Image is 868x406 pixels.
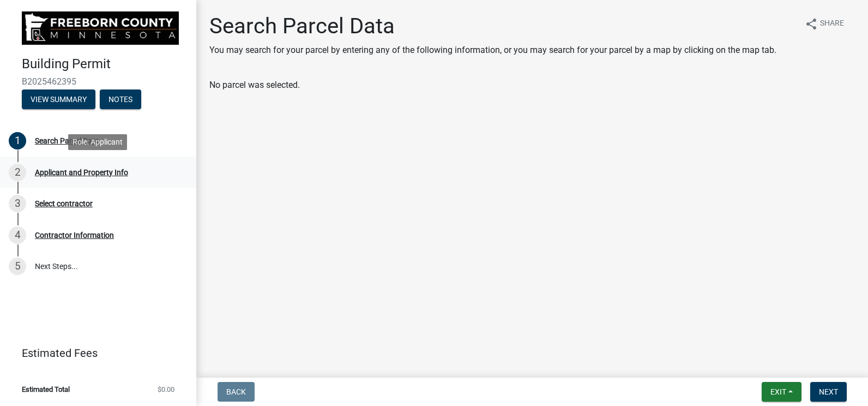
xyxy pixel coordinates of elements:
[9,226,26,244] div: 4
[209,13,776,39] h1: Search Parcel Data
[22,11,179,45] img: Freeborn County, Minnesota
[100,89,141,109] button: Notes
[819,387,838,396] span: Next
[35,169,128,176] div: Applicant and Property Info
[9,132,26,150] div: 1
[22,386,70,393] span: Estimated Total
[22,95,95,104] wm-modal-confirm: Summary
[810,382,847,402] button: Next
[770,387,786,396] span: Exit
[35,231,114,239] div: Contractor Information
[209,79,855,92] p: No parcel was selected.
[796,13,853,34] button: shareShare
[35,200,93,207] div: Select contractor
[9,195,26,212] div: 3
[100,95,141,104] wm-modal-confirm: Notes
[805,17,818,31] i: share
[209,44,776,57] p: You may search for your parcel by entering any of the following information, or you may search fo...
[22,76,174,87] span: B2025462395
[22,56,188,72] h4: Building Permit
[68,134,127,150] div: Role: Applicant
[35,137,99,145] div: Search Parcel Data
[158,386,174,393] span: $0.00
[762,382,801,402] button: Exit
[9,342,179,364] a: Estimated Fees
[9,258,26,275] div: 5
[218,382,255,402] button: Back
[9,164,26,181] div: 2
[226,387,246,396] span: Back
[22,89,95,109] button: View Summary
[820,17,844,31] span: Share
